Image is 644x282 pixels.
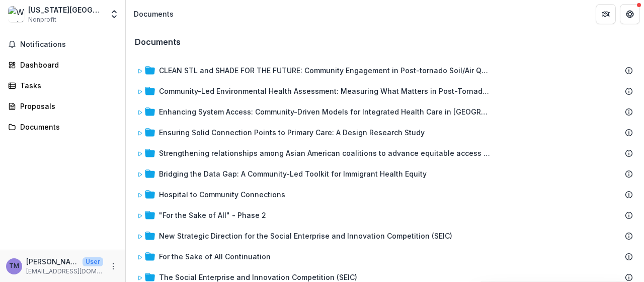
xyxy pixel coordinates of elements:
div: Dashboard [20,60,113,70]
div: For the Sake of All Continuation [133,247,637,266]
span: Notifications [20,40,117,49]
div: Community-Led Environmental Health Assessment: Measuring What Matters in Post-Tornado [GEOGRAPHIC... [159,86,491,96]
div: Documents [134,9,174,19]
h3: Documents [135,37,181,47]
span: Nonprofit [28,15,56,24]
div: Community-Led Environmental Health Assessment: Measuring What Matters in Post-Tornado [GEOGRAPHIC... [133,82,637,100]
div: Strengthening relationships among Asian American coalitions to advance equitable access to the he... [159,148,491,158]
div: Hospital to Community Connections [133,185,637,204]
div: Tanya Madden [9,263,19,269]
a: Tasks [4,77,121,94]
div: "For the Sake of All" - Phase 2 [133,206,637,224]
div: Strengthening relationships among Asian American coalitions to advance equitable access to the he... [133,144,637,162]
button: More [107,260,119,272]
p: User [83,257,103,266]
nav: breadcrumb [130,7,178,21]
a: Dashboard [4,57,121,73]
div: Documents [20,122,113,132]
div: Bridging the Data Gap: A Community-Led Toolkit for Immigrant Health Equity [159,168,427,179]
div: For the Sake of All Continuation [159,251,271,262]
p: [PERSON_NAME] [26,256,78,267]
div: New Strategic Direction for the Social Enterprise and Innovation Competition (SEIC) [159,231,452,241]
div: Enhancing System Access: Community-Driven Models for Integrated Health Care in [GEOGRAPHIC_DATA][... [133,102,637,121]
button: Partners [596,4,616,24]
p: [EMAIL_ADDRESS][DOMAIN_NAME] [26,267,103,276]
div: "For the Sake of All" - Phase 2 [159,210,266,220]
div: CLEAN STL and SHADE FOR THE FUTURE: Community Engagement in Post-tornado Soil/Air Quality Testing [133,61,637,80]
div: Hospital to Community Connections [159,189,285,200]
div: [US_STATE][GEOGRAPHIC_DATA] [28,5,103,15]
div: Ensuring Solid Connection Points to Primary Care: A Design Research Study [133,123,637,142]
img: Washington University [8,6,24,22]
button: Notifications [4,36,121,52]
div: Ensuring Solid Connection Points to Primary Care: A Design Research Study [159,127,425,138]
button: Get Help [620,4,640,24]
a: Proposals [4,98,121,115]
div: Tasks [20,80,113,91]
div: Enhancing System Access: Community-Driven Models for Integrated Health Care in [GEOGRAPHIC_DATA][... [159,106,491,117]
div: Bridging the Data Gap: A Community-Led Toolkit for Immigrant Health Equity [133,164,637,183]
button: Open entity switcher [107,4,121,24]
div: New Strategic Direction for the Social Enterprise and Innovation Competition (SEIC) [133,227,637,245]
div: CLEAN STL and SHADE FOR THE FUTURE: Community Engagement in Post-tornado Soil/Air Quality Testing [159,65,491,76]
div: Proposals [20,101,113,111]
a: Documents [4,119,121,135]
